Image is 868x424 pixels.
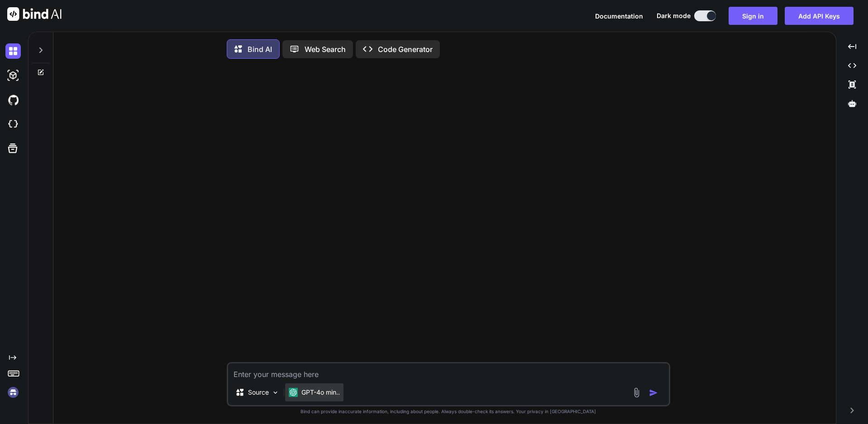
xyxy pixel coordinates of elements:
[5,68,21,83] img: darkAi-studio
[631,387,642,398] img: attachment
[378,44,433,55] p: Code Generator
[657,11,691,20] span: Dark mode
[5,43,21,59] img: darkChat
[227,408,670,415] p: Bind can provide inaccurate information, including about people. Always double-check its answers....
[248,44,272,55] p: Bind AI
[289,388,298,397] img: GPT-4o mini
[248,388,269,397] p: Source
[729,7,777,25] button: Sign in
[301,388,340,397] p: GPT-4o min..
[595,12,643,20] span: Documentation
[7,7,62,21] img: Bind AI
[785,7,854,25] button: Add API Keys
[305,44,346,55] p: Web Search
[272,389,279,396] img: Pick Models
[5,92,21,108] img: githubDark
[5,385,21,400] img: signin
[5,117,21,132] img: cloudideIcon
[649,388,658,397] img: icon
[595,11,643,21] button: Documentation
